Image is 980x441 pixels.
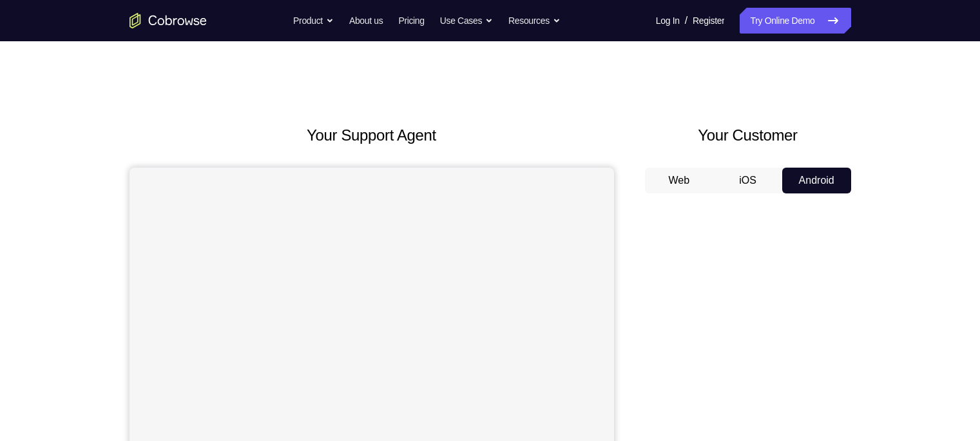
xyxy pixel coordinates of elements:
[740,8,850,34] a: Try Online Demo
[349,8,383,34] a: About us
[645,124,851,147] h2: Your Customer
[713,168,782,193] button: iOS
[508,8,561,34] button: Resources
[130,13,207,28] a: Go to the home page
[130,124,614,147] h2: Your Support Agent
[685,13,687,28] span: /
[293,8,334,34] button: Product
[645,168,714,193] button: Web
[782,168,851,193] button: Android
[693,8,724,34] a: Register
[656,8,680,34] a: Log In
[398,8,424,34] a: Pricing
[440,8,493,34] button: Use Cases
